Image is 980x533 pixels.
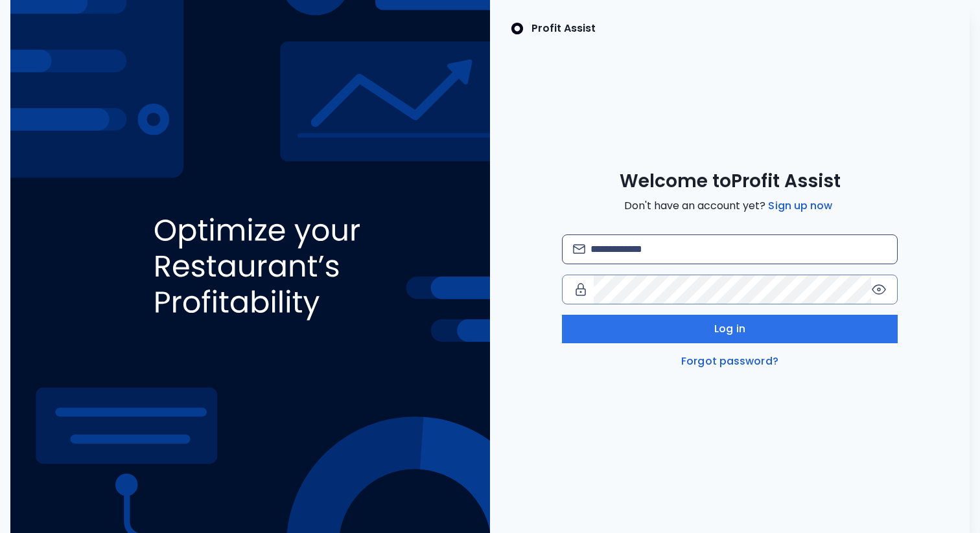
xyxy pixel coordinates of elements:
a: Sign up now [765,198,835,214]
img: SpotOn Logo [511,21,524,36]
span: Log in [714,321,745,337]
button: Log in [562,315,898,343]
span: Welcome to Profit Assist [620,170,841,193]
a: Forgot password? [679,354,781,369]
span: Don't have an account yet? [624,198,835,214]
img: email [573,244,585,254]
p: Profit Assist [531,21,596,36]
